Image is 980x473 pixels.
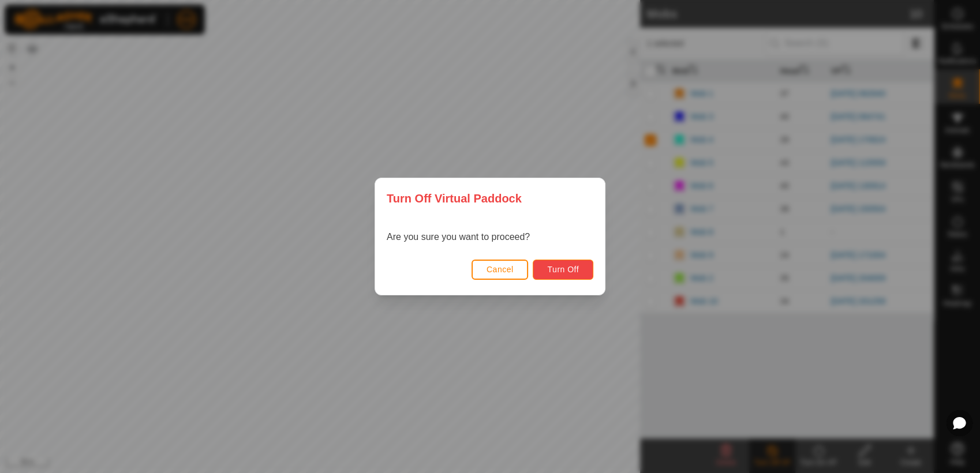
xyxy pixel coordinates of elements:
[387,230,530,244] p: Are you sure you want to proceed?
[533,260,593,280] button: Turn Off
[387,190,522,207] span: Turn Off Virtual Paddock
[487,265,514,274] span: Cancel
[547,265,579,274] span: Turn Off
[472,260,529,280] button: Cancel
